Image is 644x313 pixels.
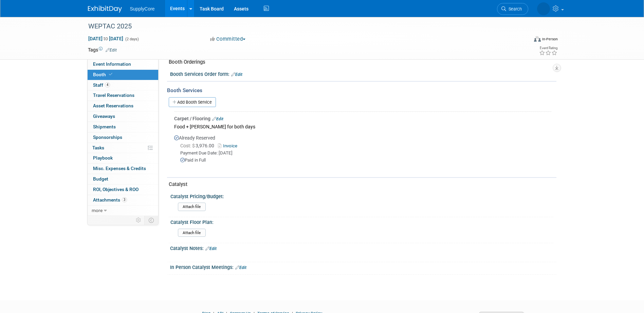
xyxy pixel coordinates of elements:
a: Sponsorships [88,132,158,143]
a: Playbook [88,153,158,163]
span: Misc. Expenses & Credits [93,166,146,171]
div: Already Reserved [174,131,551,169]
div: Catalyst Notes: [170,243,556,252]
span: Playbook [93,155,113,161]
div: Catalyst [169,181,551,188]
div: Catalyst Floor Plan: [170,217,553,226]
a: Event Information [88,59,158,69]
a: ROI, Objectives & ROO [88,185,158,195]
span: Attachments [93,197,127,203]
span: Staff [93,82,110,88]
div: Food + [PERSON_NAME] for both days [174,122,551,131]
span: (2 days) [125,37,139,41]
a: Travel Reservations [88,90,158,101]
img: Kaci Shickel [537,2,550,15]
span: 4 [105,82,110,87]
div: In-Person [542,37,558,42]
a: Misc. Expenses & Credits [88,164,158,174]
span: Cost: $ [180,143,196,148]
div: In Person Catalyst Meetings: [170,262,556,271]
a: Budget [88,174,158,184]
span: Shipments [93,124,116,129]
div: Event Format [488,35,558,45]
div: Booth Services Order form: [170,69,556,78]
i: Booth reservation complete [109,72,112,76]
a: Shipments [88,122,158,132]
span: Travel Reservations [93,92,134,98]
span: ROI, Objectives & ROO [93,187,139,192]
span: Event Information [93,61,131,67]
a: Search [497,3,528,15]
a: Giveaways [88,111,158,122]
span: Asset Reservations [93,103,133,108]
div: Catalyst Pricing/Budget: [170,191,553,200]
span: Tasks [92,145,104,150]
div: Booth Orderings [169,59,551,66]
span: 3 [122,197,127,202]
div: Carpet / Flooring [174,115,551,122]
span: Booth [93,72,114,77]
a: Asset Reservations [88,101,158,111]
td: Toggle Event Tabs [144,216,158,225]
span: Budget [93,176,108,182]
span: SupplyCore [130,6,155,12]
span: more [92,208,103,213]
a: Edit [205,246,217,251]
div: Payment Due Date: [DATE] [180,150,551,156]
div: WEPTAC 2025 [86,20,518,33]
img: Format-Inperson.png [534,36,541,42]
div: Paid in Full [180,157,551,164]
span: Sponsorships [93,134,122,140]
td: Tags [88,46,117,53]
a: Invoice [218,143,240,148]
a: Attachments3 [88,195,158,205]
a: Edit [231,72,242,77]
span: Giveaways [93,113,115,119]
a: Edit [235,265,246,270]
a: Edit [212,117,223,121]
a: Booth [88,70,158,80]
img: ExhibitDay [88,6,122,13]
a: Edit [106,48,117,53]
div: Event Rating [539,46,557,50]
span: [DATE] [DATE] [88,36,124,42]
span: to [103,36,109,41]
a: Add Booth Service [169,97,216,107]
span: Search [506,6,522,12]
a: Staff4 [88,80,158,90]
td: Personalize Event Tab Strip [133,216,145,225]
a: more [88,206,158,216]
a: Tasks [88,143,158,153]
span: 3,976.00 [180,143,217,148]
button: Committed [208,36,248,43]
div: Booth Services [167,87,556,94]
